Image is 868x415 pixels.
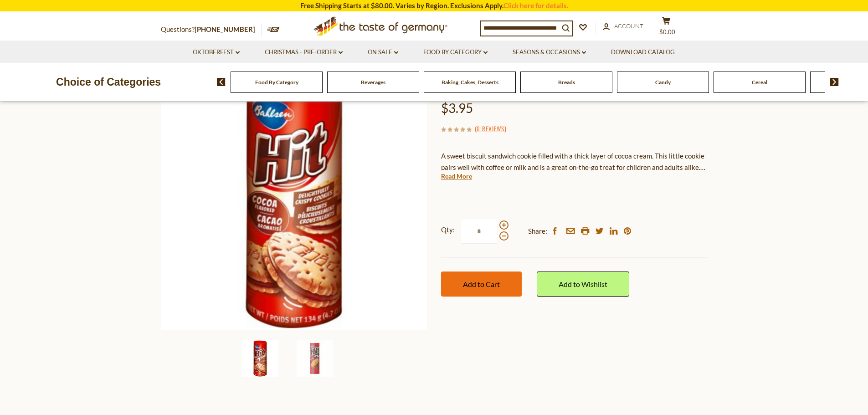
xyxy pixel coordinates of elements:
[477,124,504,134] a: 0 Reviews
[655,79,671,86] a: Candy
[193,47,240,57] a: Oktoberfest
[441,100,473,116] span: $3.95
[368,47,398,57] a: On Sale
[161,24,262,36] p: Questions?
[463,280,500,288] span: Add to Cart
[161,63,427,330] img: Bahlsen Hit Chocolate-Filled Cookies, 4.7 oz.
[441,172,472,181] a: Read More
[513,47,586,57] a: Seasons & Occasions
[611,47,675,57] a: Download Catalog
[603,21,643,31] a: Account
[361,79,385,86] a: Beverages
[441,272,522,297] button: Add to Cart
[217,78,226,86] img: previous arrow
[423,47,488,57] a: Food By Category
[461,219,498,244] input: Qty:
[503,1,568,10] a: Click here for details.
[242,340,278,377] img: Bahlsen Hit Chocolate-Filled Cookies, 4.7 oz.
[297,340,333,377] img: Bahlsen Hit Chocolate-Filled Cookies
[614,22,643,30] span: Account
[265,47,343,57] a: Christmas - PRE-ORDER
[475,124,506,133] span: ( )
[659,28,675,36] span: $0.00
[752,79,767,86] a: Cereal
[558,79,575,86] a: Breads
[830,78,839,86] img: next arrow
[195,25,255,33] a: [PHONE_NUMBER]
[653,16,680,39] button: $0.00
[537,272,629,297] a: Add to Wishlist
[528,225,547,237] span: Share:
[255,79,298,86] a: Food By Category
[442,79,498,86] a: Baking, Cakes, Desserts
[441,150,708,173] p: A sweet biscuit sandwich cookie filled with a thick layer of cocoa cream. This little cookie pair...
[441,224,455,236] strong: Qty:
